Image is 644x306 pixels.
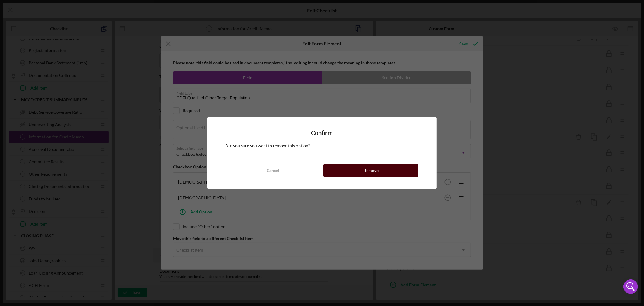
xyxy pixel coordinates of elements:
div: Open Intercom Messenger [623,279,638,294]
h4: Confirm [226,129,419,136]
div: Remove [364,164,379,177]
button: Remove [323,164,418,177]
div: Please complete the form for Credit Memo Information [5,5,163,11]
button: Cancel [226,164,321,177]
body: Rich Text Area. Press ALT-0 for help. [5,5,163,11]
p: Are you sure you want to remove this option? [226,142,419,149]
div: Cancel [267,164,279,177]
